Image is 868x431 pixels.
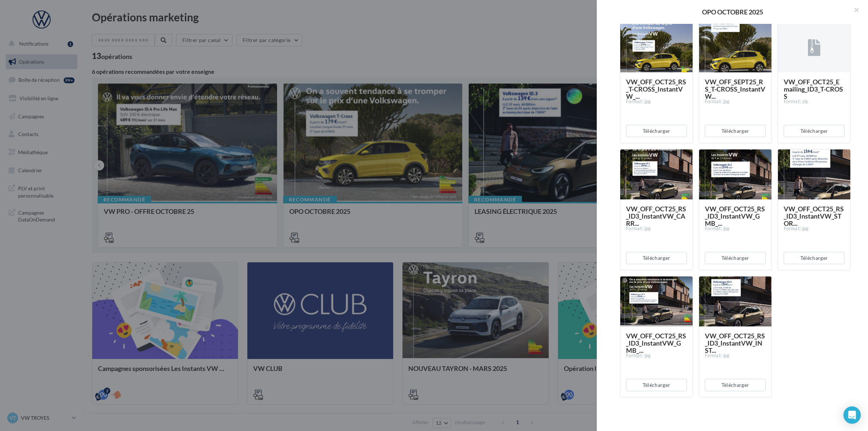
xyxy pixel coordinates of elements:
[608,9,856,15] div: OPO OCTOBRE 2025
[626,125,687,137] button: Télécharger
[784,125,844,137] button: Télécharger
[784,98,844,105] div: Format: zip
[705,332,765,354] span: VW_OFF_OCT25_RS_ID3_InstantVW_INST...
[626,352,687,359] div: Format: jpg
[843,406,861,424] div: Open Intercom Messenger
[626,225,687,232] div: Format: jpg
[705,352,766,359] div: Format: jpg
[784,78,843,100] span: VW_OFF_OCT25_Emailing_ID3_T-CROSS
[626,332,686,354] span: VW_OFF_OCT25_RS_ID3_InstantVW_GMB_...
[784,225,844,232] div: Format: jpg
[626,78,686,100] span: VW_OFF_OCT25_RS_T-CROSS_InstantVW_...
[626,252,687,264] button: Télécharger
[626,205,686,227] span: VW_OFF_OCT25_RS_ID3_InstantVW_CARR...
[705,379,766,391] button: Télécharger
[626,98,687,105] div: Format: jpg
[784,252,844,264] button: Télécharger
[705,78,765,100] span: VW_OFF_SEPT25_RS_T-CROSS_InstantVW...
[626,379,687,391] button: Télécharger
[705,225,766,232] div: Format: jpg
[705,252,766,264] button: Télécharger
[705,98,766,105] div: Format: jpg
[705,205,765,227] span: VW_OFF_OCT25_RS_ID3_InstantVW_GMB_...
[784,205,844,227] span: VW_OFF_OCT25_RS_ID3_InstantVW_STOR...
[705,125,766,137] button: Télécharger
